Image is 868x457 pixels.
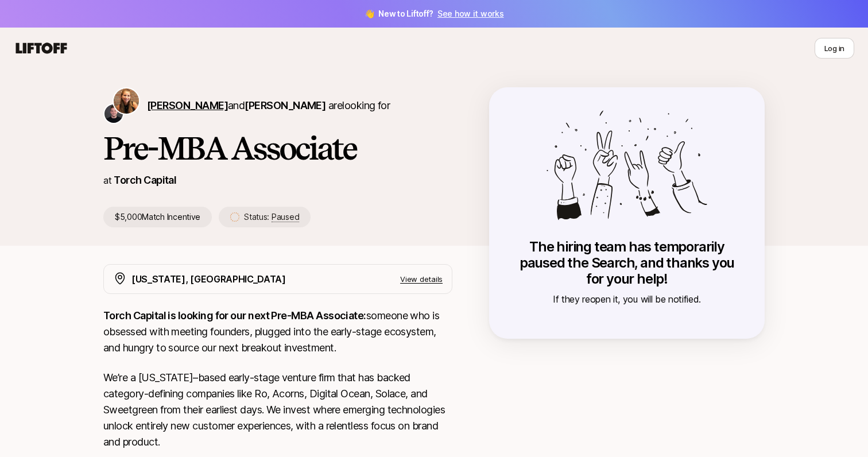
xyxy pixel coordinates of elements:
a: Torch Capital [114,174,176,186]
button: Log in [815,38,854,59]
p: someone who is obsessed with meeting founders, plugged into the early-stage ecosystem, and hungry... [103,308,452,356]
p: View details [400,273,443,285]
img: Katie Reiner [114,88,139,114]
p: $5,000 Match Incentive [103,207,212,227]
a: See how it works [437,9,504,18]
p: are looking for [147,98,390,114]
p: [US_STATE], [GEOGRAPHIC_DATA] [131,272,286,286]
span: Paused [272,212,299,222]
span: and [228,99,325,111]
h1: Pre-MBA Associate [103,131,452,165]
span: 👋 New to Liftoff? [365,7,504,21]
p: Status: [244,210,299,224]
span: [PERSON_NAME] [147,99,228,111]
p: The hiring team has temporarily paused the Search, and thanks you for your help! [512,239,742,287]
p: We’re a [US_STATE]–based early-stage venture firm that has backed category-defining companies lik... [103,370,452,450]
p: at [103,173,111,188]
strong: Torch Capital is looking for our next Pre-MBA Associate: [103,309,366,322]
p: If they reopen it, you will be notified. [512,292,742,307]
img: Christopher Harper [104,104,123,123]
span: [PERSON_NAME] [245,99,325,111]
